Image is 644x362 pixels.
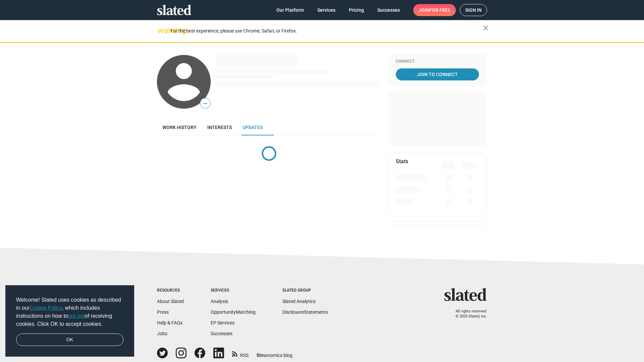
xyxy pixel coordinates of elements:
span: Successes [377,4,400,16]
a: Press [157,309,169,315]
p: All rights reserved. © 2025 Slated, Inc. [448,309,487,319]
mat-icon: warning [158,26,166,35]
a: Interests [202,119,237,135]
a: Slated Analytics [282,299,316,304]
a: DisclosureStatements [282,309,328,315]
mat-icon: close [482,24,490,32]
span: Updates [243,125,263,130]
a: Analysis [211,299,228,304]
a: filmonomics blog [257,347,292,359]
span: Our Platform [276,4,304,16]
a: EP Services [211,320,234,325]
a: Help & FAQs [157,320,182,325]
span: — [200,99,210,108]
span: Join To Connect [397,68,478,80]
div: Connect [396,59,479,64]
a: Services [312,4,341,16]
div: Resources [157,288,184,293]
a: About Slated [157,299,184,304]
a: Pricing [343,4,369,16]
span: Interests [207,125,232,130]
span: Services [317,4,335,16]
a: Our Platform [271,4,309,16]
div: For the best experience, please use Chrome, Safari, or Firefox. [170,26,483,36]
div: cookieconsent [5,285,134,357]
a: Join To Connect [396,68,479,80]
span: for free [429,4,450,16]
span: Welcome! Slated uses cookies as described in our , which includes instructions on how to of recei... [16,296,123,328]
a: dismiss cookie message [16,334,123,346]
span: Sign in [465,4,482,16]
a: Jobs [157,331,167,336]
div: Slated Group [282,288,328,293]
span: Work history [162,125,197,130]
span: Join [419,4,450,16]
a: Work history [157,119,202,135]
a: RSS [232,348,249,359]
a: Cookie Policy [30,305,62,311]
a: OpportunityMatching [211,309,256,315]
a: Joinfor free [413,4,456,16]
div: Services [211,288,256,293]
mat-card-title: Stats [396,158,408,165]
a: Sign in [460,4,487,16]
span: film [257,353,265,358]
span: Pricing [349,4,364,16]
a: Successes [211,331,232,336]
a: Updates [237,119,268,135]
a: opt-out [68,313,85,319]
a: Successes [372,4,405,16]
